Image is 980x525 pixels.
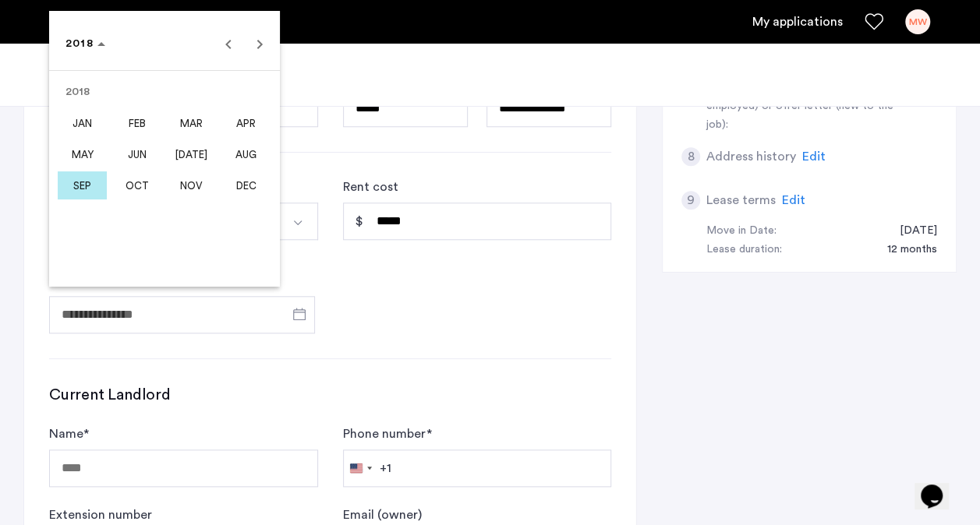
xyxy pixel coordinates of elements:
[165,107,219,139] button: March 2018
[165,170,219,201] button: November 2018
[59,30,111,58] button: Choose date
[55,139,110,170] button: May 2018
[65,38,94,49] span: 2018
[219,107,274,139] button: April 2018
[58,171,107,199] span: SEP
[112,171,161,199] span: OCT
[213,28,244,59] button: Previous year
[219,139,274,170] button: August 2018
[55,170,110,201] button: September 2018
[112,140,161,168] span: JUN
[244,28,275,59] button: Next year
[221,140,271,168] span: AUG
[110,139,165,170] button: June 2018
[58,140,107,168] span: MAY
[112,109,161,137] span: FEB
[55,76,274,107] td: 2018
[167,140,216,168] span: [DATE]
[167,171,216,199] span: NOV
[221,171,271,199] span: DEC
[55,107,110,139] button: January 2018
[915,463,964,509] iframe: chat widget
[221,109,271,137] span: APR
[219,170,274,201] button: December 2018
[167,109,216,137] span: MAR
[58,109,107,137] span: JAN
[110,107,165,139] button: February 2018
[165,139,219,170] button: July 2018
[110,170,165,201] button: October 2018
